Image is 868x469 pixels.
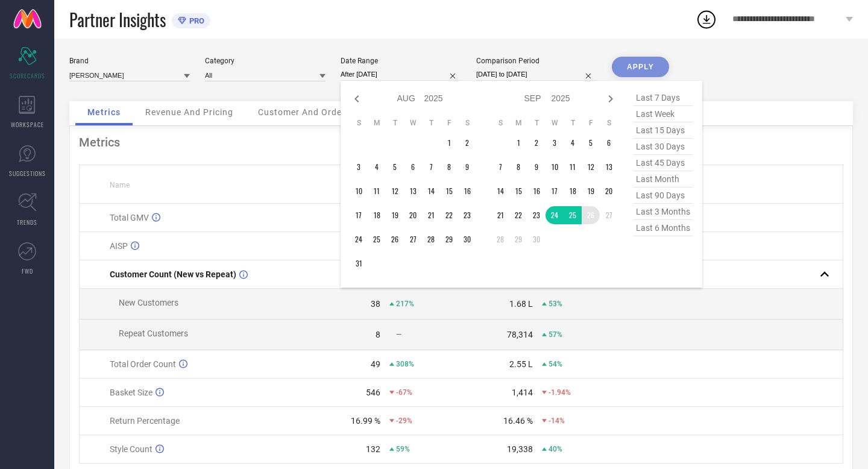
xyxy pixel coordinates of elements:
span: AISP [110,241,128,251]
td: Wed Aug 06 2025 [404,158,422,176]
span: 308% [396,360,414,368]
td: Tue Aug 12 2025 [386,182,404,200]
td: Sat Sep 13 2025 [600,158,618,176]
td: Tue Sep 23 2025 [527,206,546,224]
div: 1,414 [512,388,533,397]
span: last 30 days [633,139,693,155]
td: Thu Aug 07 2025 [422,158,440,176]
div: Brand [69,57,190,65]
td: Wed Sep 10 2025 [546,158,564,176]
div: 546 [366,388,380,397]
td: Sat Sep 06 2025 [600,134,618,152]
th: Saturday [600,118,618,128]
th: Sunday [350,118,368,128]
td: Wed Sep 24 2025 [546,206,564,224]
div: 132 [366,444,380,454]
td: Mon Aug 18 2025 [368,206,386,224]
div: Next month [603,92,618,106]
td: Sun Sep 21 2025 [491,206,509,224]
td: Fri Aug 15 2025 [440,182,458,200]
span: -29% [396,417,412,425]
span: PRO [186,16,204,25]
td: Thu Sep 18 2025 [564,182,582,200]
td: Sun Aug 24 2025 [350,230,368,248]
span: Return Percentage [110,416,180,426]
span: -67% [396,388,412,397]
span: Total GMV [110,213,149,222]
td: Sun Aug 10 2025 [350,182,368,200]
div: 16.99 % [351,416,380,426]
span: last 3 months [633,204,693,220]
td: Mon Aug 11 2025 [368,182,386,200]
span: Customer Count (New vs Repeat) [110,269,236,279]
td: Sun Sep 28 2025 [491,230,509,248]
td: Thu Aug 28 2025 [422,230,440,248]
td: Mon Aug 25 2025 [368,230,386,248]
span: SUGGESTIONS [9,169,46,178]
td: Tue Sep 16 2025 [527,182,546,200]
td: Thu Sep 25 2025 [564,206,582,224]
th: Monday [509,118,527,128]
td: Wed Aug 27 2025 [404,230,422,248]
th: Friday [582,118,600,128]
span: last 90 days [633,187,693,204]
td: Sat Aug 16 2025 [458,182,476,200]
span: Customer And Orders [258,107,350,117]
th: Wednesday [404,118,422,128]
td: Fri Sep 05 2025 [582,134,600,152]
span: 59% [396,445,410,453]
div: 2.55 L [509,359,533,369]
td: Wed Sep 03 2025 [546,134,564,152]
td: Sun Sep 07 2025 [491,158,509,176]
span: -1.94% [549,388,571,397]
span: Basket Size [110,388,153,397]
td: Thu Aug 14 2025 [422,182,440,200]
span: Total Order Count [110,359,176,369]
td: Wed Aug 20 2025 [404,206,422,224]
td: Sat Aug 02 2025 [458,134,476,152]
span: Repeat Customers [119,329,188,338]
th: Monday [368,118,386,128]
span: last 6 months [633,220,693,236]
span: 57% [549,330,562,339]
td: Tue Sep 09 2025 [527,158,546,176]
td: Sun Aug 31 2025 [350,254,368,272]
span: last 15 days [633,122,693,139]
td: Fri Sep 26 2025 [582,206,600,224]
div: Date Range [341,57,461,65]
th: Wednesday [546,118,564,128]
td: Mon Sep 15 2025 [509,182,527,200]
span: last month [633,171,693,187]
td: Tue Aug 26 2025 [386,230,404,248]
td: Mon Aug 04 2025 [368,158,386,176]
td: Mon Sep 01 2025 [509,134,527,152]
input: Select date range [341,68,461,81]
span: Metrics [87,107,121,117]
span: 217% [396,300,414,308]
th: Tuesday [527,118,546,128]
span: New Customers [119,298,178,307]
td: Sat Aug 30 2025 [458,230,476,248]
th: Thursday [564,118,582,128]
span: last 45 days [633,155,693,171]
td: Tue Sep 02 2025 [527,134,546,152]
span: 40% [549,445,562,453]
th: Tuesday [386,118,404,128]
div: Comparison Period [476,57,597,65]
td: Fri Aug 08 2025 [440,158,458,176]
th: Sunday [491,118,509,128]
td: Fri Aug 01 2025 [440,134,458,152]
td: Sat Sep 20 2025 [600,182,618,200]
span: 54% [549,360,562,368]
td: Sun Aug 03 2025 [350,158,368,176]
div: 8 [376,330,380,339]
div: 16.46 % [503,416,533,426]
td: Thu Aug 21 2025 [422,206,440,224]
span: SCORECARDS [10,71,45,80]
td: Mon Sep 22 2025 [509,206,527,224]
span: Revenue And Pricing [145,107,233,117]
span: last week [633,106,693,122]
div: Metrics [79,135,843,150]
th: Thursday [422,118,440,128]
input: Select comparison period [476,68,597,81]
